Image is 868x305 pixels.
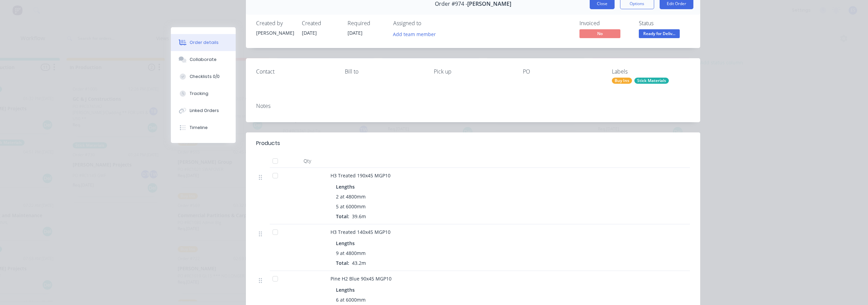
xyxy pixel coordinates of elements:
div: Stick Materials [634,78,669,84]
div: Assigned to [393,20,461,27]
div: Bill to [345,68,423,75]
div: Created [302,20,339,27]
span: Total: [336,213,349,220]
span: 9 at 4800mm [336,250,366,257]
span: Ready for Deliv... [639,29,680,38]
div: Qty [287,154,328,168]
span: Total: [336,260,349,266]
div: Created by [256,20,294,27]
button: Timeline [171,119,236,136]
button: Linked Orders [171,102,236,119]
span: H3 Treated 190x45 MGP10 [330,172,391,179]
span: 5 at 6000mm [336,203,366,210]
div: Products [256,139,280,147]
span: 43.2m [349,260,369,266]
div: Checklists 0/0 [190,74,220,80]
button: Add team member [389,29,439,38]
div: Status [639,20,690,27]
span: [DATE] [302,30,317,36]
span: Lengths [336,286,355,293]
span: 2 at 4800mm [336,193,366,200]
div: Buy Ins [612,78,632,84]
button: Tracking [171,85,236,102]
span: Lengths [336,240,355,247]
button: Ready for Deliv... [639,29,680,39]
span: 39.6m [349,213,369,220]
div: Collaborate [190,57,217,63]
button: Checklists 0/0 [171,68,236,85]
div: Notes [256,103,690,109]
span: 6 at 6000mm [336,296,366,303]
span: [PERSON_NAME] [467,1,511,7]
div: Timeline [190,125,208,131]
div: Contact [256,68,334,75]
div: Tracking [190,91,208,97]
button: Order details [171,34,236,51]
div: PO [523,68,601,75]
span: H3 Treated 140x45 MGP10 [330,229,391,235]
button: Add team member [393,29,440,38]
div: Linked Orders [190,108,219,114]
div: Order details [190,39,219,46]
span: Order #974 - [435,1,467,7]
div: Invoiced [579,20,631,27]
div: [PERSON_NAME] [256,29,294,36]
div: Pick up [434,68,512,75]
span: Pine H2 Blue 90x45 MGP10 [330,275,392,282]
div: Required [348,20,385,27]
div: Labels [612,68,690,75]
span: [DATE] [348,30,363,36]
span: No [579,29,620,38]
button: Collaborate [171,51,236,68]
span: Lengths [336,183,355,190]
